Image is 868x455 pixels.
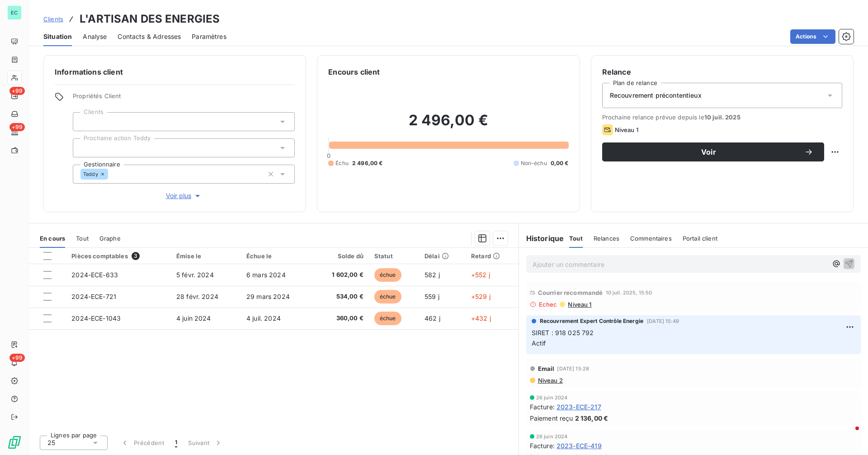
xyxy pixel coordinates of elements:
span: +529 j [471,293,491,300]
span: 10 juil. 2025 [704,114,741,121]
span: Voir [613,148,804,156]
span: Graphe [99,235,121,242]
span: 6 mars 2024 [246,271,286,279]
span: +99 [9,123,25,131]
span: 582 j [425,271,440,279]
div: Délai [425,252,460,260]
span: Tout [76,235,89,242]
span: Niveau 1 [567,301,591,308]
span: Tout [569,235,583,242]
span: 4 juin 2024 [176,314,211,322]
div: Pièces comptables [71,252,165,260]
div: Émise le [176,252,236,260]
a: Clients [43,14,63,24]
span: Facture : [530,441,555,450]
span: 2 496,00 € [352,159,383,167]
span: Clients [43,15,63,23]
span: 26 juin 2024 [536,395,568,400]
span: échue [374,268,401,282]
span: Commentaires [630,235,672,242]
span: En cours [40,235,65,242]
iframe: Intercom live chat [837,424,859,446]
div: Échue le [246,252,307,260]
button: Suivant [183,433,228,452]
img: Logo LeanPay [7,435,22,450]
span: SIRET : 918 025 792 Actif [532,329,594,347]
span: 28 févr. 2024 [176,293,218,300]
div: Solde dû [318,252,363,260]
span: Courrier recommandé [538,289,603,296]
input: Ajouter une valeur [80,118,88,126]
span: 0,00 € [551,159,569,167]
span: 534,00 € [318,292,363,301]
span: 2023-ECE-419 [557,441,602,450]
span: 4 juil. 2024 [246,314,281,322]
h3: L'ARTISAN DES ENERGIES [80,11,220,27]
input: Ajouter une valeur [80,144,88,152]
span: 1 [175,438,177,447]
button: Voir [602,142,824,161]
span: 0 [327,152,330,159]
span: Échu [335,159,349,167]
span: 462 j [425,314,440,322]
div: Retard [471,252,513,260]
span: Recouvrement précontentieux [610,91,702,100]
span: +99 [9,87,25,95]
span: 10 juil. 2025, 15:50 [606,290,652,295]
button: Voir plus [73,191,295,201]
button: Actions [790,29,835,44]
span: Voir plus [166,191,202,200]
span: +552 j [471,271,490,279]
span: 2 136,00 € [575,413,609,423]
span: 2023-ECE-217 [557,402,601,412]
span: Paiement reçu [530,413,573,423]
span: 559 j [425,293,439,300]
span: Prochaine relance prévue depuis le [602,114,842,121]
span: Niveau 2 [537,377,563,384]
span: [DATE] 15:28 [557,366,589,371]
h6: Historique [519,233,564,244]
span: échue [374,290,401,303]
span: Teddy [83,171,98,177]
span: Facture : [530,402,555,412]
button: 1 [170,433,183,452]
div: Statut [374,252,414,260]
span: +432 j [471,314,491,322]
span: 29 mars 2024 [246,293,290,300]
span: 3 [132,252,140,260]
h6: Informations client [55,66,295,77]
input: Ajouter une valeur [108,170,115,178]
span: Propriétés Client [73,92,295,105]
span: Email [538,365,555,372]
span: Recouvrement Expert Contrôle Energie [540,317,643,325]
h6: Relance [602,66,842,77]
span: Non-échu [521,159,547,167]
span: échue [374,312,401,325]
button: Précédent [115,433,170,452]
div: EC [7,5,22,20]
span: Echec [539,301,557,308]
span: 25 [47,438,55,447]
span: 2024-ECE-633 [71,271,118,279]
span: Niveau 1 [615,126,638,133]
span: 5 févr. 2024 [176,271,214,279]
h2: 2 496,00 € [328,111,568,138]
span: Portail client [683,235,717,242]
span: 2024-ECE-1043 [71,314,121,322]
span: Contacts & Adresses [118,32,181,41]
span: Relances [594,235,619,242]
span: +99 [9,354,25,362]
span: 360,00 € [318,314,363,323]
span: [DATE] 15:49 [647,318,679,324]
span: 26 juin 2024 [536,434,568,439]
h6: Encours client [328,66,380,77]
span: Analyse [83,32,107,41]
span: 1 602,00 € [318,270,363,280]
span: 2024-ECE-721 [71,293,116,300]
span: Situation [43,32,72,41]
span: Paramètres [192,32,226,41]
